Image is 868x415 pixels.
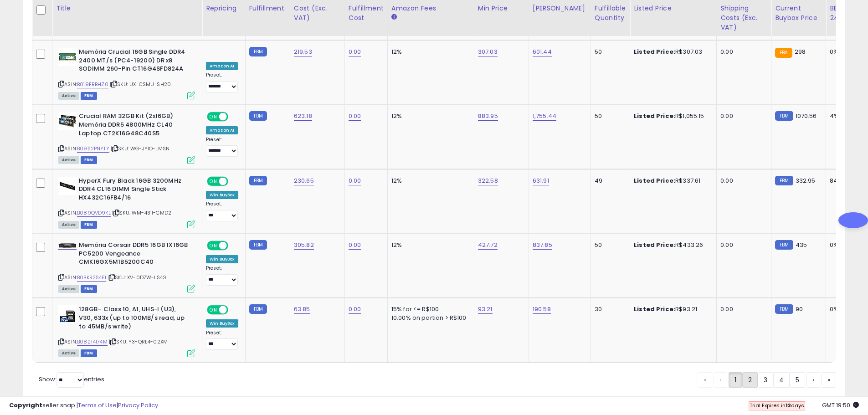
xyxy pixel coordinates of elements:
small: FBM [775,240,793,250]
span: | SKU: UX-CSMU-SH20 [110,81,171,88]
small: FBM [249,240,267,250]
span: | SKU: WM-431I-CMD2 [112,209,171,216]
b: HyperX Fury Black 16GB 3200MHz DDR4 CL16 DIMM Single Stick HX432C16FB4/16 [79,177,190,205]
div: 12% [391,48,467,56]
span: ON [208,306,219,314]
img: 31d9NA14nML._SL40_.jpg [58,177,77,195]
b: 128GB– Class 10, A1, UHS-I (U3), V30, 633x (up to 100MB/s read, up to 45MB/s write) [79,305,190,333]
div: Title [56,4,198,13]
span: FBM [81,349,97,357]
a: 230.65 [294,176,314,185]
small: FBA [775,48,792,58]
b: Listed Price: [634,305,675,313]
a: 305.82 [294,241,314,250]
a: B089QVD9KL [77,209,111,217]
span: | SKU: Y3-QRE4-02XM [109,338,168,345]
div: 12% [391,177,467,185]
div: Preset: [206,137,238,157]
div: R$1,055.15 [634,112,709,120]
img: 31EywLW++LL._SL40_.jpg [58,243,77,248]
a: B082T4174M [77,338,108,346]
span: All listings currently available for purchase on Amazon [58,221,79,229]
div: Preset: [206,265,238,286]
a: 190.58 [533,305,551,314]
span: FBM [81,156,97,164]
a: Privacy Policy [118,401,158,410]
small: FBM [249,47,267,56]
div: 0.00 [720,241,764,249]
a: 883.95 [478,112,498,121]
span: OFF [227,113,241,121]
div: 10.00% on portion > R$100 [391,314,467,322]
div: seller snap | | [9,401,158,410]
div: R$337.61 [634,177,709,185]
span: Show: entries [39,375,104,384]
a: B09S2PNYTY [77,145,109,153]
span: All listings currently available for purchase on Amazon [58,92,79,100]
div: Preset: [206,72,238,92]
a: B019FRBHZ0 [77,81,108,88]
div: Amazon AI [206,126,238,134]
b: Listed Price: [634,112,675,120]
div: Amazon Fees [391,4,470,13]
div: 50 [595,241,623,249]
a: 601.44 [533,47,552,56]
div: Min Price [478,4,525,13]
div: 0.00 [720,305,764,313]
div: 0% [830,48,860,56]
span: | SKU: XV-0D7W-LS4G [108,274,166,281]
div: Preset: [206,330,238,350]
div: 4% [830,112,860,120]
a: 837.85 [533,241,552,250]
div: 0.00 [720,112,764,120]
a: 427.72 [478,241,498,250]
b: Listed Price: [634,47,675,56]
span: 1070.56 [796,112,817,120]
small: FBM [775,111,793,121]
span: ON [208,242,219,250]
span: OFF [227,177,241,185]
div: ASIN: [58,112,195,163]
small: FBM [775,176,793,185]
div: R$307.03 [634,48,709,56]
b: Listed Price: [634,241,675,249]
small: FBM [775,304,793,314]
div: Fulfillable Quantity [595,4,626,23]
div: 0.00 [720,177,764,185]
div: Preset: [206,201,238,221]
div: R$433.26 [634,241,709,249]
div: ASIN: [58,241,195,292]
div: ASIN: [58,305,195,356]
a: 0.00 [349,241,361,250]
span: OFF [227,242,241,250]
div: Current Buybox Price [775,4,822,23]
div: Listed Price [634,4,713,13]
span: ON [208,113,219,121]
span: OFF [227,306,241,314]
div: 0.00 [720,48,764,56]
div: 84% [830,177,860,185]
div: 12% [391,112,467,120]
a: B0BKR2S4F1 [77,274,106,282]
div: 49 [595,177,623,185]
a: 1,755.44 [533,112,556,121]
a: 219.53 [294,47,312,56]
div: BB Share 24h. [830,4,863,23]
div: Amazon AI [206,62,238,70]
div: Win BuyBox [206,255,238,263]
div: 0% [830,305,860,313]
a: Terms of Use [78,401,117,410]
a: 1 [729,372,742,388]
a: 0.00 [349,47,361,56]
a: 322.58 [478,176,498,185]
b: 12 [786,402,791,409]
a: 2 [742,372,758,388]
div: 0% [830,241,860,249]
span: ON [208,177,219,185]
span: » [827,375,830,384]
a: 0.00 [349,305,361,314]
div: Win BuyBox [206,191,238,199]
img: 51xXOVA68lL._SL40_.jpg [58,112,77,130]
div: Cost (Exc. VAT) [294,4,341,23]
a: 63.85 [294,305,310,314]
